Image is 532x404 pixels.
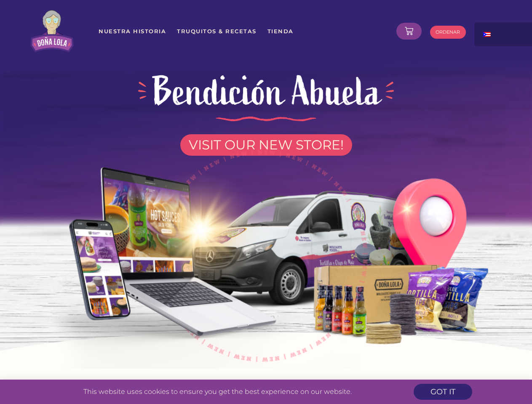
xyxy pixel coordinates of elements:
span: got it [430,388,455,396]
a: got it [414,384,472,400]
a: Tienda [267,24,294,39]
nav: Menu [98,24,390,39]
a: ORDENAR [430,26,466,39]
a: Truquitos & Recetas [176,24,257,39]
p: This website uses cookies to ensure you get the best experience on our website. [30,388,406,395]
span: ORDENAR [436,30,460,35]
a: Nuestra Historia [98,24,166,39]
img: divider [216,117,317,122]
img: Spanish [483,32,491,37]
